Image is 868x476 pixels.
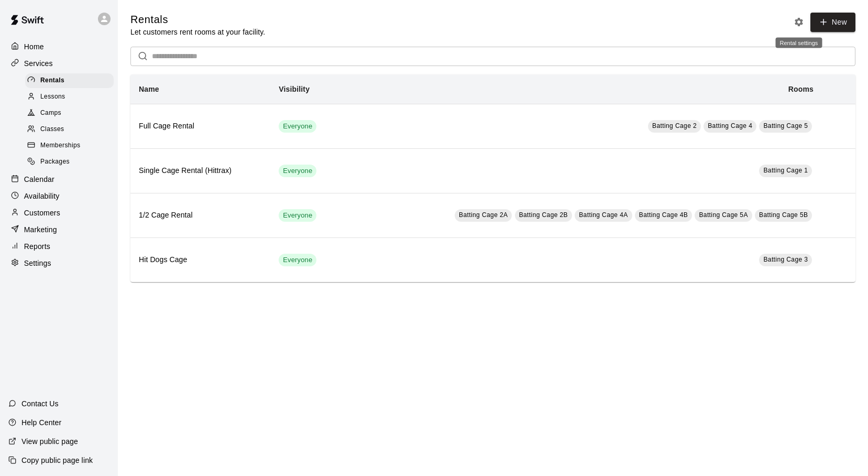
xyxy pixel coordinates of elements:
[25,154,118,170] a: Packages
[25,138,114,153] div: Memberships
[40,140,80,151] span: Memberships
[810,13,855,32] a: New
[25,106,114,121] div: Camps
[40,124,64,135] span: Classes
[279,165,316,177] div: This service is visible to all of your customers
[24,241,50,252] p: Reports
[279,85,310,93] b: Visibility
[139,254,262,266] h6: Hit Dogs Cage
[24,191,60,201] p: Availability
[21,417,61,428] p: Help Center
[8,188,109,204] a: Availability
[8,56,109,71] a: Services
[788,85,814,93] b: Rooms
[459,211,508,219] span: Batting Cage 2A
[279,211,316,221] span: Everyone
[791,14,807,30] button: Rental settings
[25,73,114,88] div: Rentals
[25,122,118,138] a: Classes
[25,122,114,137] div: Classes
[8,255,109,271] a: Settings
[25,105,118,122] a: Camps
[130,74,855,282] table: simple table
[139,165,262,177] h6: Single Cage Rental (Hittrax)
[130,13,265,27] h5: Rentals
[25,72,118,89] a: Rentals
[24,224,57,235] p: Marketing
[24,41,44,52] p: Home
[24,58,53,69] p: Services
[8,39,109,55] a: Home
[139,210,262,221] h6: 1/2 Cage Rental
[519,211,568,219] span: Batting Cage 2B
[21,398,59,409] p: Contact Us
[25,90,114,104] div: Lessons
[579,211,628,219] span: Batting Cage 4A
[40,157,70,167] span: Packages
[763,122,808,129] span: Batting Cage 5
[639,211,688,219] span: Batting Cage 4B
[279,254,316,266] div: This service is visible to all of your customers
[759,211,808,219] span: Batting Cage 5B
[8,239,109,254] a: Reports
[139,121,262,132] h6: Full Cage Rental
[130,27,265,37] p: Let customers rent rooms at your facility.
[8,222,109,237] a: Marketing
[652,122,697,129] span: Batting Cage 2
[21,455,93,466] p: Copy public page link
[40,75,64,86] span: Rentals
[279,166,316,176] span: Everyone
[25,89,118,105] a: Lessons
[763,167,808,174] span: Batting Cage 1
[139,85,159,93] b: Name
[21,436,78,447] p: View public page
[24,208,60,218] p: Customers
[24,258,51,268] p: Settings
[279,122,316,132] span: Everyone
[25,138,118,154] a: Memberships
[8,171,109,187] a: Calendar
[699,211,748,219] span: Batting Cage 5A
[763,256,808,263] span: Batting Cage 3
[776,38,822,48] div: Rental settings
[279,209,316,222] div: This service is visible to all of your customers
[8,205,109,221] a: Customers
[708,122,752,129] span: Batting Cage 4
[24,174,54,185] p: Calendar
[40,92,65,102] span: Lessons
[25,155,114,169] div: Packages
[279,255,316,265] span: Everyone
[279,120,316,133] div: This service is visible to all of your customers
[40,108,61,118] span: Camps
